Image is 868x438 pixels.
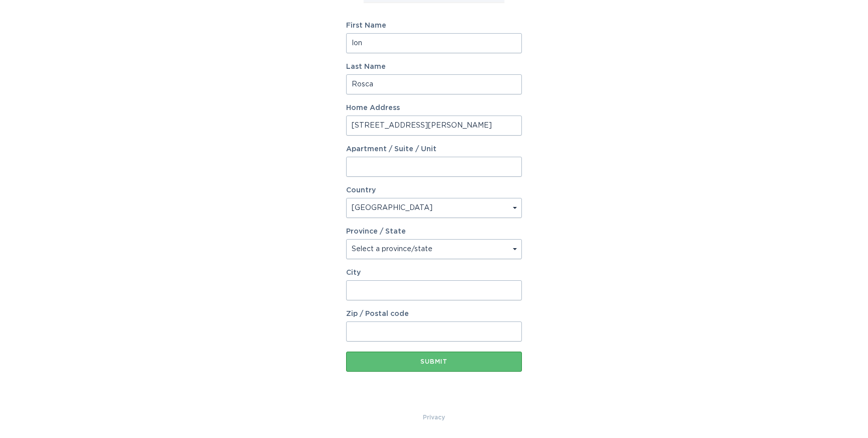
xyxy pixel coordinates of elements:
[346,187,376,194] label: Country
[346,228,406,235] label: Province / State
[351,359,517,365] div: Submit
[346,352,522,372] button: Submit
[346,22,522,29] label: First Name
[346,310,522,317] label: Zip / Postal code
[346,63,522,70] label: Last Name
[346,104,522,112] label: Home Address
[346,146,522,153] label: Apartment / Suite / Unit
[423,412,445,423] a: Privacy Policy & Terms of Use
[346,269,522,276] label: City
